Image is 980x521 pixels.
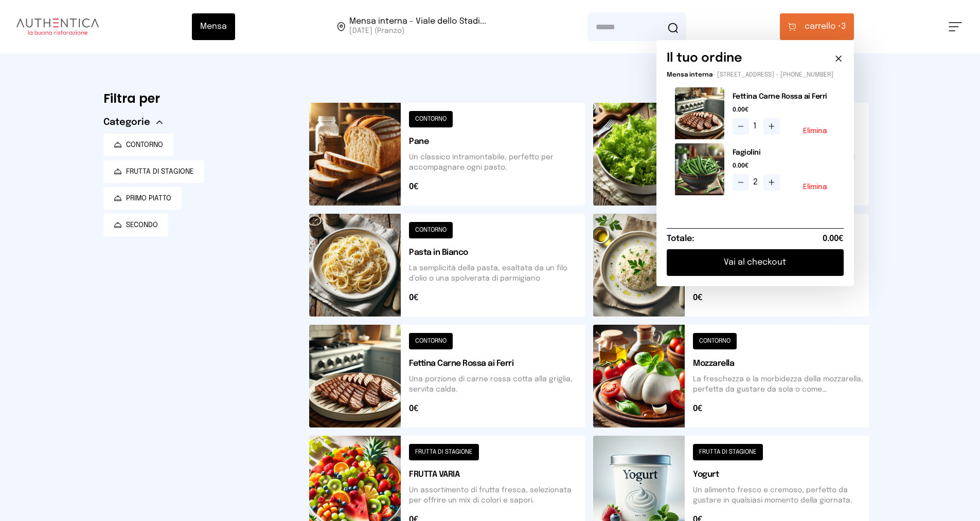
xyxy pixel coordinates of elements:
span: 1 [753,120,759,133]
h6: Totale: [667,233,694,245]
span: 0.00€ [733,106,835,114]
span: Viale dello Stadio, 77, 05100 Terni TR, Italia [349,17,486,36]
span: [DATE] (Pranzo) [349,26,486,36]
span: Categorie [103,115,150,129]
span: Mensa interna [667,72,712,78]
img: media [675,143,724,195]
button: Categorie [103,115,163,129]
button: CONTORNO [103,134,173,156]
p: - [STREET_ADDRESS] - [PHONE_NUMBER] [667,71,844,79]
span: FRUTTA DI STAGIONE [126,166,194,177]
span: SECONDO [126,220,158,230]
h6: Il tuo ordine [667,50,742,67]
button: carrello •3 [780,13,854,40]
button: Vai al checkout [667,249,844,276]
button: PRIMO PIATTO [103,187,182,210]
span: 3 [805,21,846,33]
button: Elimina [803,127,827,135]
button: SECONDO [103,214,168,236]
span: 2 [753,176,759,189]
button: Elimina [803,183,827,191]
span: 0.00€ [733,162,835,170]
button: FRUTTA DI STAGIONE [103,160,204,183]
span: CONTORNO [126,140,163,150]
h2: Fettina Carne Rossa ai Ferri [733,91,835,102]
button: Mensa [192,13,235,40]
span: carrello • [805,21,841,33]
span: PRIMO PIATTO [126,193,171,203]
h2: Fagiolini [733,147,835,158]
span: 0.00€ [823,233,844,245]
h6: Filtra per [103,90,293,107]
img: logo.8f33a47.png [16,18,99,35]
img: media [675,87,724,139]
